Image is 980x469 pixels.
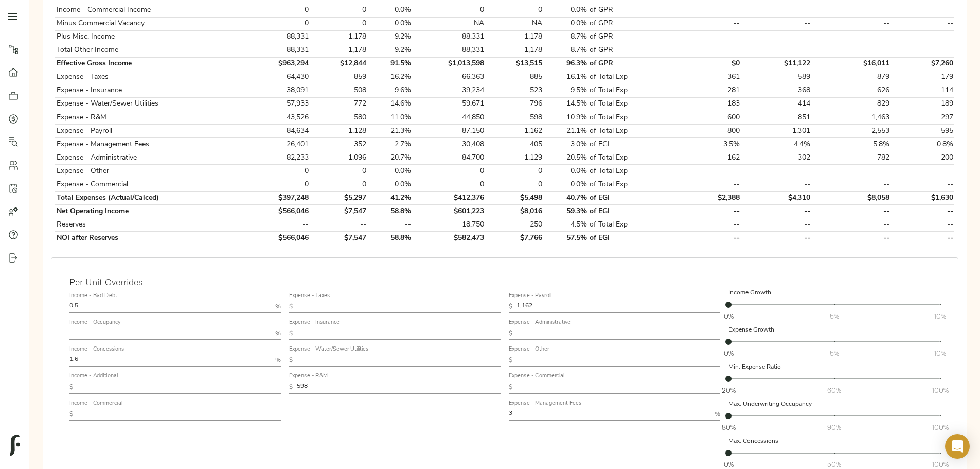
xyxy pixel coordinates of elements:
[945,434,970,459] div: Open Intercom Messenger
[741,232,812,245] td: --
[589,4,665,17] td: of GPR
[890,192,954,205] td: $1,630
[310,4,367,17] td: 0
[486,71,543,84] td: 885
[589,71,665,84] td: of Total Exp
[890,232,954,245] td: --
[812,151,891,165] td: 782
[543,30,588,44] td: 8.7%
[589,205,665,218] td: of EGI
[367,192,412,205] td: 41.2%
[69,293,117,299] label: Income - Bad Debt
[812,30,891,44] td: --
[310,151,367,165] td: 1,096
[812,232,891,245] td: --
[812,165,891,178] td: --
[413,4,486,17] td: 0
[543,57,588,71] td: 96.3%
[741,125,812,138] td: 1,301
[741,178,812,192] td: --
[934,348,946,358] span: 10%
[310,17,367,30] td: 0
[310,218,367,232] td: --
[486,151,543,165] td: 1,129
[246,125,310,138] td: 84,634
[812,44,891,57] td: --
[310,138,367,151] td: 352
[55,97,246,111] td: Expense - Water/Sewer Utilities
[728,399,940,409] p: Max. Underwriting Occupancy
[724,311,734,321] span: 0%
[741,4,812,17] td: --
[665,151,741,165] td: 162
[509,302,512,311] p: $
[310,30,367,44] td: 1,178
[543,192,588,205] td: 40.7%
[741,17,812,30] td: --
[890,71,954,84] td: 179
[812,84,891,97] td: 626
[543,84,588,97] td: 9.5%
[543,232,588,245] td: 57.5%
[55,151,246,165] td: Expense - Administrative
[246,97,310,111] td: 57,933
[289,347,369,353] label: Expense - Water/Sewer Utilities
[589,151,665,165] td: of Total Exp
[589,218,665,232] td: of Total Exp
[55,165,246,178] td: Expense - Other
[890,30,954,44] td: --
[812,138,891,151] td: 5.8%
[310,205,367,218] td: $7,547
[367,84,412,97] td: 9.6%
[812,17,891,30] td: --
[589,232,665,245] td: of EGI
[741,97,812,111] td: 414
[589,178,665,192] td: of Total Exp
[310,192,367,205] td: $5,297
[367,165,412,178] td: 0.0%
[830,311,839,321] span: 5%
[55,44,246,57] td: Total Other Income
[367,71,412,84] td: 16.2%
[55,218,246,232] td: Reserves
[728,325,940,335] p: Expense Growth
[275,329,281,338] p: %
[55,111,246,125] td: Expense - R&M
[413,151,486,165] td: 84,700
[728,437,940,446] p: Max. Concessions
[310,97,367,111] td: 772
[543,111,588,125] td: 10.9%
[890,111,954,125] td: 297
[289,329,293,338] p: $
[69,347,124,353] label: Income - Concessions
[722,422,736,432] span: 80%
[275,302,281,311] p: %
[69,410,73,419] p: $
[589,192,665,205] td: of EGI
[890,57,954,71] td: $7,260
[665,138,741,151] td: 3.5%
[246,218,310,232] td: --
[890,218,954,232] td: --
[589,165,665,178] td: of Total Exp
[665,84,741,97] td: 281
[413,138,486,151] td: 30,408
[486,125,543,138] td: 1,162
[890,4,954,17] td: --
[812,97,891,111] td: 829
[486,138,543,151] td: 405
[812,125,891,138] td: 2,553
[812,4,891,17] td: --
[413,17,486,30] td: NA
[890,151,954,165] td: 200
[830,348,839,358] span: 5%
[310,111,367,125] td: 580
[289,383,293,392] p: $
[10,435,20,456] img: logo
[543,71,588,84] td: 16.1%
[246,151,310,165] td: 82,233
[589,44,665,57] td: of GPR
[665,30,741,44] td: --
[246,138,310,151] td: 26,401
[890,178,954,192] td: --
